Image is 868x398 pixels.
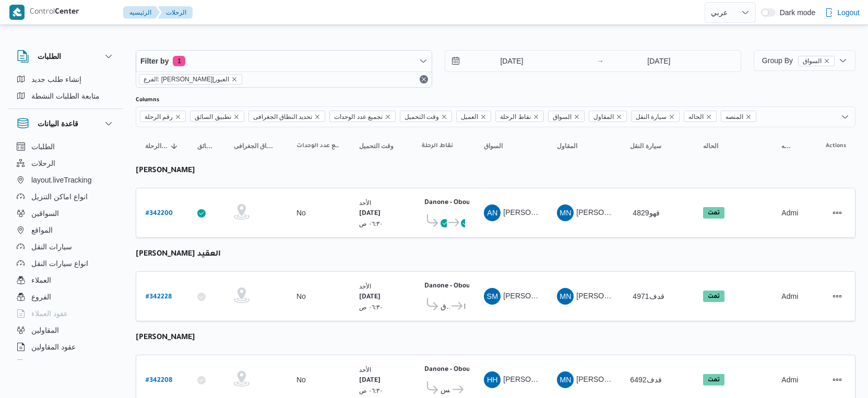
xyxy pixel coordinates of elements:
[829,204,846,221] button: Actions
[296,375,306,384] div: No
[359,387,383,394] small: ٠٦:٣٠ ص
[175,114,181,120] button: Remove رقم الرحلة from selection in this group
[136,51,432,71] button: Filter by1 active filters
[31,224,53,236] span: المواقع
[296,142,340,150] span: تجميع عدد الوحدات
[146,373,172,387] a: #342208
[745,114,752,120] button: Remove المنصه from selection in this group
[13,272,119,288] button: العملاء
[17,117,115,130] button: قاعدة البيانات
[821,2,864,23] button: Logout
[533,114,539,120] button: Remove نقاط الرحلة from selection in this group
[359,304,383,310] small: ٠٦:٣٠ ص
[31,291,51,303] span: الفروع
[557,142,577,150] span: المقاول
[359,294,381,301] b: [DATE]
[31,307,68,320] span: عقود العملاء
[480,114,486,120] button: Remove العميل from selection in this group
[359,199,371,206] small: الأحد
[688,111,704,123] span: الحاله
[146,377,172,384] b: # 342208
[123,6,160,19] button: الرئيسيه
[405,111,439,123] span: وقت التحميل
[13,205,119,222] button: السواقين
[574,114,580,120] button: Remove السواق from selection in this group
[314,114,320,120] button: Remove تحديد النطاق الجغرافى from selection in this group
[146,294,172,301] b: # 342228
[13,88,119,104] button: متابعة الطلبات النشطة
[636,111,667,123] span: سيارة النقل
[359,210,381,218] b: [DATE]
[13,188,119,205] button: انواع اماكن التنزيل
[13,305,119,322] button: عقود العملاء
[781,142,794,150] span: المنصه
[708,294,720,300] b: تمت
[557,204,574,221] div: Maina Najib Shfiq Qladah
[13,255,119,272] button: انواع سيارات النقل
[495,111,543,122] span: نقاط الرحلة
[798,56,835,66] span: السواق
[424,283,473,290] b: Danone - Obour
[145,111,173,123] span: رقم الرحلة
[253,111,313,123] span: تحديد النطاق الجغرافى
[553,138,615,154] button: المقاول
[484,142,503,150] span: السواق
[31,240,72,253] span: سيارات النقل
[597,57,604,65] div: →
[31,73,81,86] span: إنشاء طلب جديد
[560,288,571,305] span: MN
[576,208,653,216] span: [PERSON_NAME] قلاده
[703,142,718,150] span: الحاله
[296,292,306,301] div: No
[703,374,724,385] span: تمت
[631,111,680,122] span: سيارة النقل
[607,51,711,71] input: Press the down key to open a popover containing a calendar.
[136,96,159,104] label: Columns
[633,292,664,300] span: 4971قدف
[230,138,282,154] button: تحديد النطاق الجغرافى
[334,111,383,123] span: تجميع عدد الوحدات
[145,142,168,150] span: رقم الرحلة; Sorted in descending order
[170,142,179,150] svg: Sorted in descending order
[8,138,123,364] div: قاعدة البيانات
[424,199,473,207] b: Danone - Obour
[359,377,381,384] b: [DATE]
[461,111,478,123] span: العميل
[781,209,802,217] span: Admin
[31,357,75,370] span: اجهزة التليفون
[139,74,242,85] span: الفرع: دانون|العبور
[13,71,119,88] button: إنشاء طلب جديد
[418,73,430,86] button: Remove
[484,371,501,388] div: Hsham Hussain Abadallah Abadaljwad
[140,55,169,67] span: Filter by
[776,8,815,17] span: Dark mode
[441,383,451,396] span: قسم عين شمس
[630,376,661,384] span: قدف6492
[38,50,61,63] h3: الطلبات
[503,208,563,216] span: [PERSON_NAME]
[136,250,221,259] b: [PERSON_NAME] العقيد
[633,209,659,217] span: 4829قهو
[824,58,830,64] button: remove selected entity
[464,300,465,312] span: Danone - Obour
[484,288,501,305] div: Shrif Mustfi Isamaail Alaqaid
[13,288,119,305] button: الفروع
[557,371,574,388] div: Maina Najib Shfiq Qladah
[699,138,767,154] button: الحاله
[487,371,498,388] span: HH
[13,339,119,355] button: عقود المقاولين
[31,190,88,203] span: انواع اماكن التنزيل
[630,142,661,150] span: سيارة النقل
[231,76,237,82] button: remove selected entity
[10,356,44,388] iframe: chat widget
[195,111,231,123] span: تطبيق السائق
[560,204,571,221] span: MN
[13,138,119,155] button: الطلبات
[754,50,855,71] button: Group Byالسواقremove selected entity
[193,138,219,154] button: تطبيق السائق
[553,111,572,123] span: السواق
[31,140,55,153] span: الطلبات
[576,292,653,300] span: [PERSON_NAME] قلاده
[359,366,371,373] small: الأحد
[841,113,849,121] button: Open list of options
